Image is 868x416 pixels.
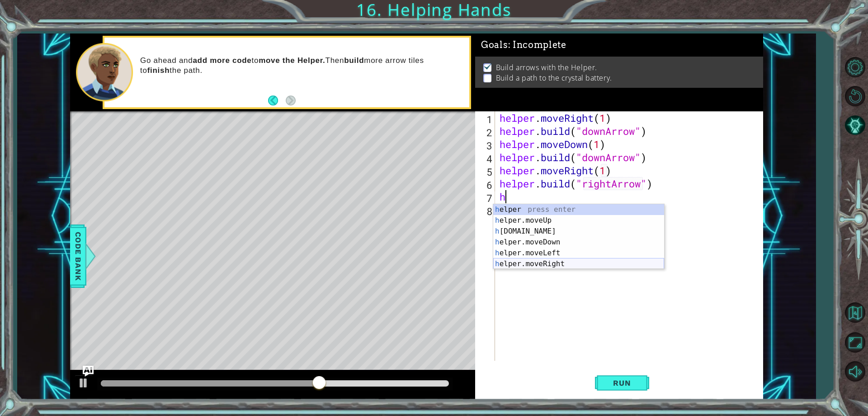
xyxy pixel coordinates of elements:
[477,126,495,139] div: 2
[496,73,612,83] p: Build a path to the crystal battery.
[842,83,868,110] button: Restart Level
[483,62,492,70] img: Check mark for checkbox
[344,56,364,65] strong: build
[477,205,495,218] div: 8
[595,369,649,398] button: Shift+Enter: Run current code.
[268,96,286,105] button: Back
[477,139,495,152] div: 3
[477,113,495,126] div: 1
[477,191,495,205] div: 7
[477,165,495,178] div: 5
[147,66,170,75] strong: finish
[842,298,868,328] a: Back to Map
[75,375,93,393] button: Ctrl + P: Play
[193,56,251,65] strong: add more code
[286,96,296,105] button: Next
[481,39,566,51] span: Goals
[604,378,640,387] span: Run
[842,54,868,81] button: Level Options
[842,299,868,325] button: Back to Map
[496,62,597,72] p: Build arrows with the Helper.
[842,358,868,384] button: Mute
[83,366,94,377] button: Ask AI
[508,39,566,50] span: : Incomplete
[477,178,495,191] div: 6
[71,229,85,284] span: Code Bank
[477,152,495,165] div: 4
[842,329,868,355] button: Maximize Browser
[140,56,463,76] p: Go ahead and to Then more arrow tiles to the path.
[842,112,868,139] button: AI Hint
[259,56,325,65] strong: move the Helper.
